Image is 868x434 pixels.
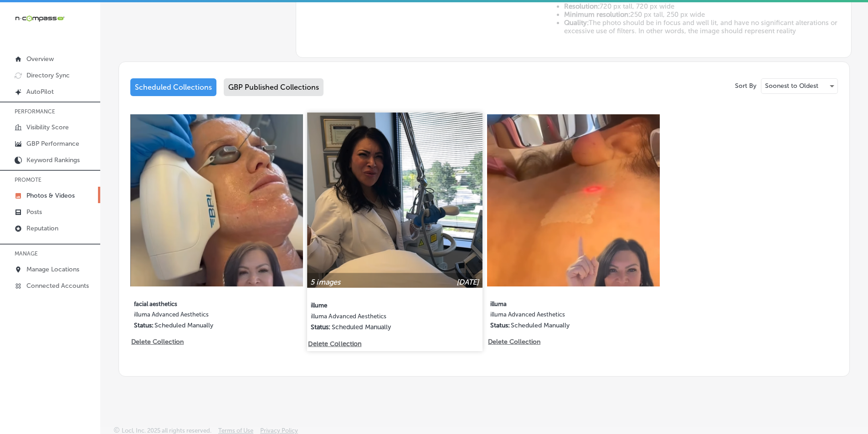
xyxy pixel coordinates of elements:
[26,55,54,63] p: Overview
[311,296,443,312] label: illume
[26,71,70,79] p: Directory Sync
[490,311,621,322] label: illuma Advanced Aesthetics
[130,114,303,287] img: Collection thumbnail
[26,123,69,131] p: Visibility Score
[308,112,483,287] img: Collection thumbnail
[131,338,183,346] p: Delete Collection
[26,88,54,96] p: AutoPilot
[490,295,621,311] label: illuma
[26,225,58,232] p: Reputation
[26,192,75,199] p: Photos & Videos
[511,322,570,329] p: Scheduled Manually
[311,323,331,331] p: Status:
[490,322,510,329] p: Status:
[26,282,89,290] p: Connected Accounts
[735,82,756,90] p: Sort By
[122,427,211,434] p: Locl, Inc. 2025 all rights reserved.
[26,266,79,273] p: Manage Locations
[26,208,42,216] p: Posts
[26,140,79,148] p: GBP Performance
[761,79,837,93] div: Soonest to Oldest
[765,82,818,90] p: Soonest to Oldest
[130,78,216,96] div: Scheduled Collections
[134,311,264,322] label: illuma Advanced Aesthetics
[26,156,80,164] p: Keyword Rankings
[308,340,360,347] p: Delete Collection
[332,323,391,331] p: Scheduled Manually
[134,322,154,329] p: Status:
[154,322,213,329] p: Scheduled Manually
[457,277,479,286] p: [DATE]
[224,78,324,96] div: GBP Published Collections
[134,295,264,311] label: facial aesthetics
[15,14,65,23] img: 660ab0bf-5cc7-4cb8-ba1c-48b5ae0f18e60NCTV_CLogo_TV_Black_-500x88.png
[487,114,660,287] img: Collection thumbnail
[488,338,539,346] p: Delete Collection
[311,312,443,323] label: illuma Advanced Aesthetics
[311,277,341,286] p: 5 images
